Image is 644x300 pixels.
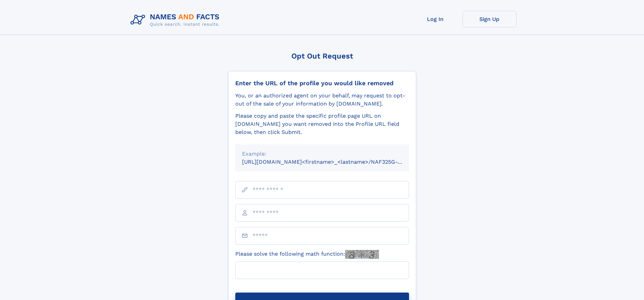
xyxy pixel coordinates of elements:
[242,159,422,165] small: [URL][DOMAIN_NAME]<firstname>_<lastname>/NAF325G-xxxxxxxx
[462,11,517,27] a: Sign Up
[228,52,416,60] div: Opt Out Request
[128,11,225,29] img: Logo Names and Facts
[242,150,402,158] div: Example:
[408,11,462,27] a: Log In
[235,79,409,87] div: Enter the URL of the profile you would like removed
[235,250,379,259] label: Please solve the following math function:
[235,92,409,108] div: You, or an authorized agent on your behalf, may request to opt-out of the sale of your informatio...
[235,112,409,136] div: Please copy and paste the specific profile page URL on [DOMAIN_NAME] you want removed into the Pr...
